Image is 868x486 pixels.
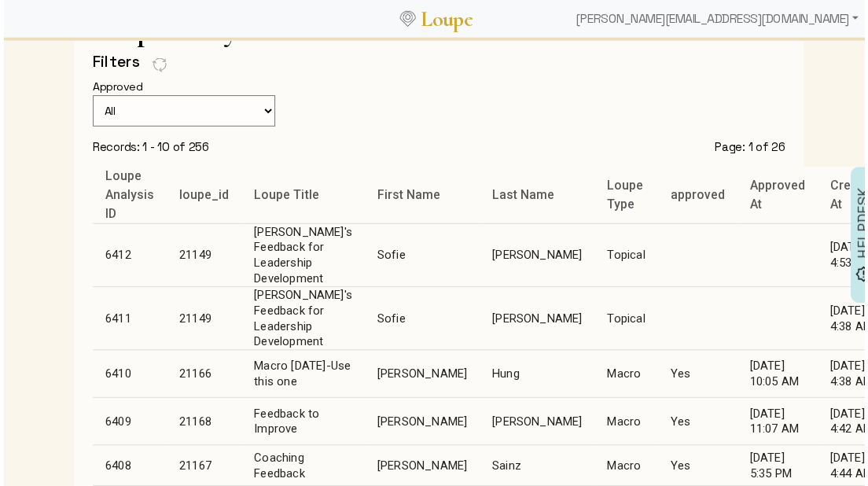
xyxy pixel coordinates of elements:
[660,353,740,401] td: Yes
[660,401,740,449] td: Yes
[596,289,660,353] td: Topical
[571,3,868,35] div: [PERSON_NAME][EMAIL_ADDRESS][DOMAIN_NAME]
[660,168,740,226] th: approved
[480,226,595,289] td: [PERSON_NAME]
[164,226,240,289] td: 21149
[90,53,137,72] h4: Filters
[164,401,240,449] td: 21168
[240,289,364,353] td: [PERSON_NAME]'s Feedback for Leadership Development
[596,353,660,401] td: Macro
[90,289,164,353] td: 6411
[740,168,821,226] th: Approved At
[90,353,164,401] td: 6410
[415,5,478,34] a: Loupe
[364,226,480,289] td: Sofie
[364,289,480,353] td: Sofie
[596,226,660,289] td: Topical
[596,401,660,449] td: Macro
[90,14,788,46] h1: Loupe Analyses
[90,140,207,156] div: Records: 1 - 10 of 256
[90,401,164,449] td: 6409
[596,168,660,226] th: Loupe Type
[364,353,480,401] td: [PERSON_NAME]
[240,401,364,449] td: Feedback to Improve
[740,353,821,401] td: [DATE] 10:05 AM
[90,79,153,96] div: Approved
[480,401,595,449] td: [PERSON_NAME]
[364,401,480,449] td: [PERSON_NAME]
[90,168,164,226] th: Loupe Analysis ID
[90,226,164,289] td: 6412
[364,168,480,226] th: First Name
[149,57,165,74] img: FFFF
[164,353,240,401] td: 21166
[480,168,595,226] th: Last Name
[164,168,240,226] th: loupe_id
[240,226,364,289] td: [PERSON_NAME]'s Feedback for Leadership Development
[240,168,364,226] th: Loupe Title
[480,353,595,401] td: Hung
[399,11,415,27] img: Loupe Logo
[717,140,788,156] div: Page: 1 of 26
[164,289,240,353] td: 21149
[480,289,595,353] td: [PERSON_NAME]
[740,401,821,449] td: [DATE] 11:07 AM
[240,353,364,401] td: Macro [DATE]-Use this one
